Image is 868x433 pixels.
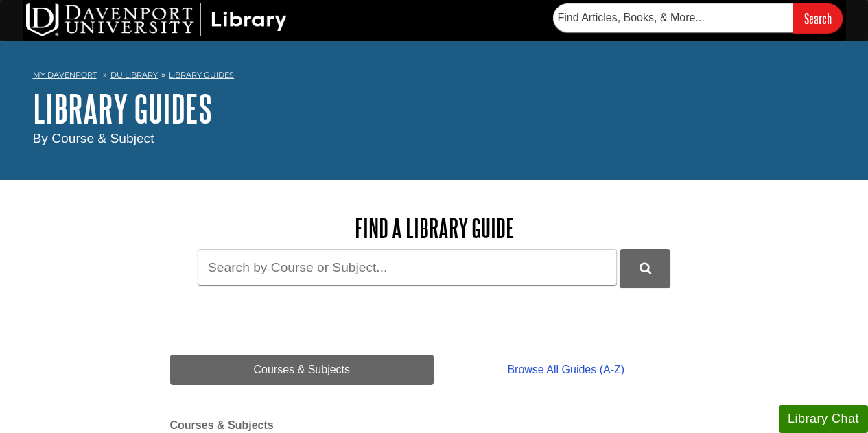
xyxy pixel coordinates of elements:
input: Search by Course or Subject... [198,249,617,285]
input: Search [793,3,843,33]
i: Search Library Guides [640,262,651,274]
nav: breadcrumb [33,66,836,88]
h2: Find a Library Guide [170,214,699,242]
input: Find Articles, Books, & More... [553,3,793,32]
form: Searches DU Library's articles, books, and more [553,3,843,33]
a: DU Library [110,70,158,80]
button: Library Chat [779,405,868,433]
a: Courses & Subjects [170,355,434,385]
img: DU Library [26,3,287,36]
h1: Library Guides [33,88,836,129]
a: Library Guides [169,70,234,80]
a: My Davenport [33,69,97,81]
a: Browse All Guides (A-Z) [434,355,698,385]
div: By Course & Subject [33,129,836,149]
